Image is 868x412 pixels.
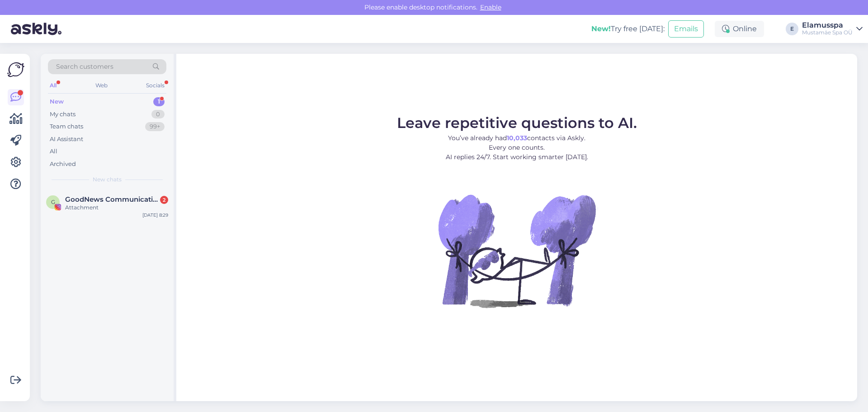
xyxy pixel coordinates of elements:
div: My chats [50,110,75,119]
div: [DATE] 8:29 [142,212,168,218]
img: No Chat active [435,169,598,332]
div: 1 [153,97,165,106]
div: Archived [50,160,76,169]
div: All [48,80,58,91]
div: Web [94,80,109,91]
p: You’ve already had contacts via Askly. Every one counts. AI replies 24/7. Start working smarter [... [397,133,637,162]
div: 0 [151,110,165,119]
div: E [786,23,798,35]
div: All [50,147,57,156]
span: Search customers [56,62,113,71]
b: New! [591,24,611,33]
span: G [51,199,55,205]
div: Try free [DATE]: [591,24,665,34]
img: Askly Logo [7,61,24,78]
div: Attachment [65,204,168,212]
div: Socials [144,80,166,91]
span: New chats [93,175,122,184]
span: Leave repetitive questions to AI. [397,114,637,132]
div: Online [715,21,764,37]
div: 99+ [145,122,165,131]
div: AI Assistant [50,135,83,144]
button: Emails [668,20,704,38]
a: ElamusspaMustamäe Spa OÜ [802,22,863,36]
b: 10,033 [507,134,527,142]
span: Enable [477,3,504,11]
span: GoodNews Communication [65,195,159,204]
div: Team chats [50,122,83,131]
div: Mustamäe Spa OÜ [802,29,853,36]
div: Elamusspa [802,22,853,29]
div: New [50,97,64,106]
div: 2 [160,196,168,204]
